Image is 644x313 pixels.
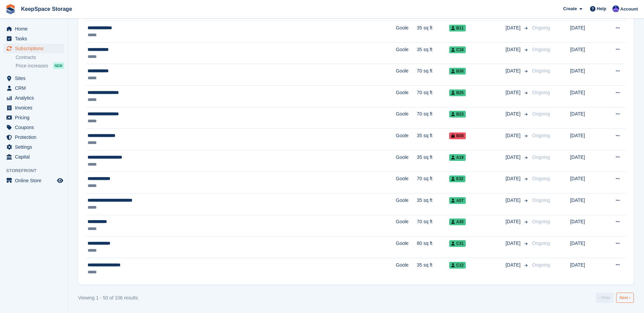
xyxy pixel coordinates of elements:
span: Coupons [15,123,56,132]
a: menu [3,142,64,152]
td: Goole [396,193,417,215]
span: Help [597,5,606,12]
span: C31 [449,240,466,247]
span: A35 [449,218,466,225]
td: 70 sq ft [417,107,449,129]
span: Ongoing [532,133,550,138]
td: [DATE] [570,86,602,107]
span: B11 [449,25,466,32]
span: CRM [15,83,56,93]
span: [DATE] [505,175,522,182]
div: NEW [53,62,64,69]
nav: Pages [594,293,635,303]
span: B30 [449,68,466,75]
a: Contracts [16,54,64,61]
a: menu [3,83,64,93]
a: menu [3,123,64,132]
td: [DATE] [570,236,602,258]
a: Next [616,293,634,303]
td: [DATE] [570,258,602,279]
td: Goole [396,21,417,43]
span: Protection [15,132,56,142]
span: Price increases [16,63,48,69]
td: Goole [396,215,417,236]
span: A07 [449,197,466,204]
span: Ongoing [532,262,550,268]
td: 70 sq ft [417,86,449,107]
td: 35 sq ft [417,129,449,150]
td: 35 sq ft [417,258,449,279]
span: [DATE] [505,218,522,225]
td: [DATE] [570,42,602,64]
span: [DATE] [505,67,522,75]
span: [DATE] [505,110,522,118]
span: Pricing [15,113,56,122]
span: Ongoing [532,197,550,203]
a: menu [3,34,64,43]
td: Goole [396,107,417,129]
span: Invoices [15,103,56,112]
td: [DATE] [570,64,602,86]
a: menu [3,176,64,185]
span: [DATE] [505,240,522,247]
span: Settings [15,142,56,152]
td: Goole [396,129,417,150]
td: 35 sq ft [417,42,449,64]
img: stora-icon-8386f47178a22dfd0bd8f6a31ec36ba5ce8667c1dd55bd0f319d3a0aa187defe.svg [5,4,16,14]
td: Goole [396,258,417,279]
td: Goole [396,42,417,64]
a: KeepSpace Storage [18,3,75,15]
span: C12 [449,262,466,269]
span: Storefront [6,167,68,174]
span: B25 [449,89,466,96]
span: B23 [449,111,466,118]
td: Goole [396,64,417,86]
a: menu [3,132,64,142]
img: Chloe Clark [612,5,619,12]
span: [DATE] [505,46,522,53]
span: Create [563,5,577,12]
td: [DATE] [570,215,602,236]
td: Goole [396,172,417,193]
span: Ongoing [532,219,550,224]
td: [DATE] [570,193,602,215]
td: [DATE] [570,150,602,172]
td: Goole [396,150,417,172]
td: [DATE] [570,21,602,43]
span: [DATE] [505,24,522,32]
span: [DATE] [505,89,522,96]
span: [DATE] [505,132,522,139]
span: Ongoing [532,47,550,52]
a: menu [3,93,64,103]
td: 35 sq ft [417,21,449,43]
span: [DATE] [505,154,522,161]
a: menu [3,152,64,162]
span: Account [620,6,638,13]
span: Home [15,24,56,34]
a: menu [3,24,64,34]
span: Ongoing [532,25,550,30]
td: [DATE] [570,172,602,193]
td: 70 sq ft [417,64,449,86]
span: Analytics [15,93,56,103]
span: E32 [449,175,465,182]
div: Viewing 1 - 50 of 106 results [78,294,138,301]
td: Goole [396,236,417,258]
span: Ongoing [532,241,550,246]
td: 35 sq ft [417,150,449,172]
td: [DATE] [570,107,602,129]
a: menu [3,44,64,53]
td: [DATE] [570,129,602,150]
a: Previous [596,293,613,303]
span: [DATE] [505,262,522,269]
a: menu [3,113,64,122]
span: Online Store [15,176,56,185]
td: 35 sq ft [417,193,449,215]
a: menu [3,74,64,83]
span: Tasks [15,34,56,43]
span: Subscriptions [15,44,56,53]
span: Ongoing [532,111,550,117]
span: A19 [449,154,466,161]
span: Sites [15,74,56,83]
a: Price increases NEW [16,62,64,69]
